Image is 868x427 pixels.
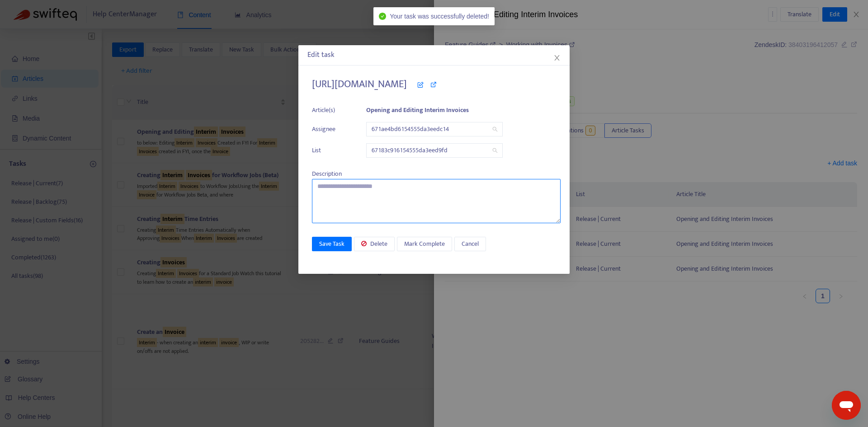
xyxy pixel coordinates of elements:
[312,169,342,179] span: Description
[319,239,344,249] span: Save Task
[354,237,395,251] button: Delete
[312,78,561,90] h4: [URL][DOMAIN_NAME]
[366,105,469,115] b: Opening and Editing Interim Invoices
[307,50,561,61] div: Edit task
[390,13,489,20] span: Your task was successfully deleted!
[312,237,352,251] button: Save Task
[372,144,497,157] span: 67183c916154555da3eed9fd
[553,54,561,61] span: close
[379,13,386,20] span: check-circle
[462,239,479,249] span: Cancel
[370,239,387,249] span: Delete
[372,122,497,136] span: 671ae4bd6154555da3eedc14
[552,53,562,63] button: Close
[312,105,344,115] span: Article(s)
[404,239,445,249] span: Mark Complete
[397,237,452,251] button: Mark Complete
[492,148,498,153] span: search
[312,124,344,134] span: Assignee
[832,391,861,420] iframe: Button to launch messaging window
[492,127,498,132] span: search
[454,237,486,251] button: Cancel
[312,145,344,155] span: List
